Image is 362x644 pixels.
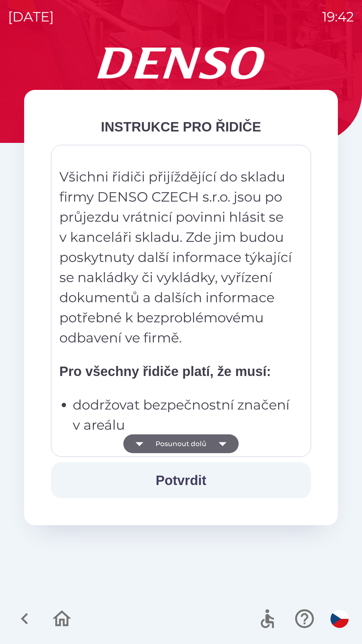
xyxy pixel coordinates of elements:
button: Posunout dolů [123,434,239,453]
p: [DATE] [8,7,54,27]
button: Potvrdit [51,462,311,498]
div: INSTRUKCE PRO ŘIDIČE [51,117,311,137]
p: dodržovat bezpečnostní značení v areálu [73,395,293,435]
p: Všichni řidiči přijíždějící do skladu firmy DENSO CZECH s.r.o. jsou po průjezdu vrátnicí povinni ... [59,167,293,348]
img: cs flag [330,610,349,628]
strong: Pro všechny řidiče platí, že musí: [59,364,271,379]
img: Logo [24,47,338,79]
p: 19:42 [322,7,354,27]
